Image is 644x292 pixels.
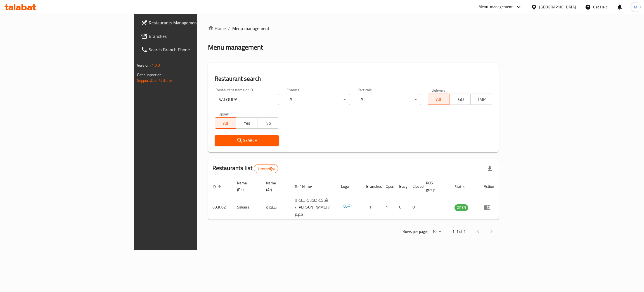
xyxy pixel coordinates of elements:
[634,4,637,10] span: M
[408,178,422,195] th: Closed
[295,183,319,190] span: Ref. Name
[454,204,468,211] span: OPEN
[432,88,446,92] label: Delivery
[452,228,466,235] p: 1-1 of 1
[232,25,269,32] span: Menu management
[215,135,279,146] button: Search
[238,119,255,127] span: Yes
[254,166,278,172] span: 1 record(s)
[149,19,237,26] span: Restaurants Management
[470,94,492,105] button: TMP
[215,117,236,129] button: All
[208,43,263,52] h2: Menu management
[449,94,471,105] button: TGO
[151,62,160,69] span: 1.0.0
[402,228,428,235] p: Rows per page:
[337,178,362,195] th: Logo
[212,183,223,190] span: ID
[149,46,237,53] span: Search Branch Phone
[137,77,172,84] a: Support.OpsPlatform
[395,178,408,195] th: Busy
[290,195,337,220] td: شركه حلويات سلوره / [PERSON_NAME] / ذ.م.م
[236,117,257,129] button: Yes
[208,178,499,220] table: enhanced table
[539,4,576,10] div: [GEOGRAPHIC_DATA]
[484,204,494,211] div: Menu
[149,33,237,40] span: Branches
[208,25,499,32] nav: breadcrumb
[483,162,496,175] div: Export file
[260,119,276,127] span: No
[212,164,278,173] h2: Restaurants list
[266,180,284,193] span: Name (Ar)
[479,4,513,10] div: Menu-management
[428,94,449,105] button: All
[479,178,499,195] th: Action
[257,117,279,129] button: No
[233,195,262,220] td: Saloura
[357,94,421,105] div: All
[254,164,278,173] div: Total records count
[430,228,443,236] div: Rows per page:
[219,137,274,144] span: Search
[136,29,242,43] a: Branches
[426,180,443,193] span: POS group
[286,94,350,105] div: All
[381,178,395,195] th: Open
[362,195,381,220] td: 1
[215,75,492,83] h2: Restaurant search
[362,178,381,195] th: Branches
[452,95,468,103] span: TGO
[219,112,229,116] label: Upsell
[237,180,255,193] span: Name (En)
[262,195,291,220] td: سلوره
[136,16,242,29] a: Restaurants Management
[395,195,408,220] td: 0
[454,183,473,190] span: Status
[381,195,395,220] td: 1
[137,71,163,78] span: Get support on:
[473,95,490,103] span: TMP
[137,62,151,69] span: Version:
[217,119,234,127] span: All
[341,199,355,213] img: Saloura
[215,94,279,105] input: Search for restaurant name or ID..
[430,95,447,103] span: All
[136,43,242,56] a: Search Branch Phone
[408,195,422,220] td: 0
